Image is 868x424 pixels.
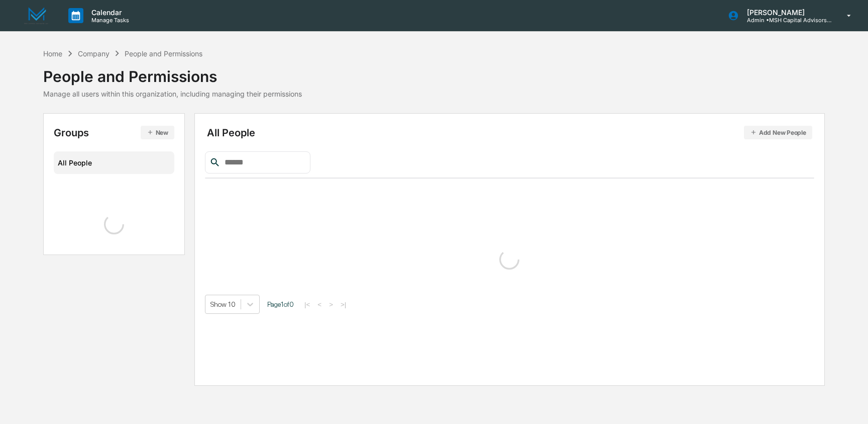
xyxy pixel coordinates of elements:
div: Home [43,49,62,58]
div: Groups [54,126,174,139]
p: Admin • MSH Capital Advisors LLC - RIA [739,17,832,24]
img: logo [24,7,48,25]
div: People and Permissions [43,59,302,86]
span: Page 1 of 0 [267,300,294,308]
p: Calendar [83,8,134,17]
div: All People [207,126,812,139]
button: >| [338,300,349,309]
button: New [141,126,174,139]
button: Add New People [744,126,812,139]
div: People and Permissions [125,49,202,58]
div: Manage all users within this organization, including managing their permissions [43,90,302,98]
button: |< [301,300,313,309]
div: All People [58,154,170,171]
button: < [314,300,324,309]
button: > [326,300,336,309]
div: Company [78,49,110,58]
p: Manage Tasks [83,17,134,24]
p: [PERSON_NAME] [739,8,832,17]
